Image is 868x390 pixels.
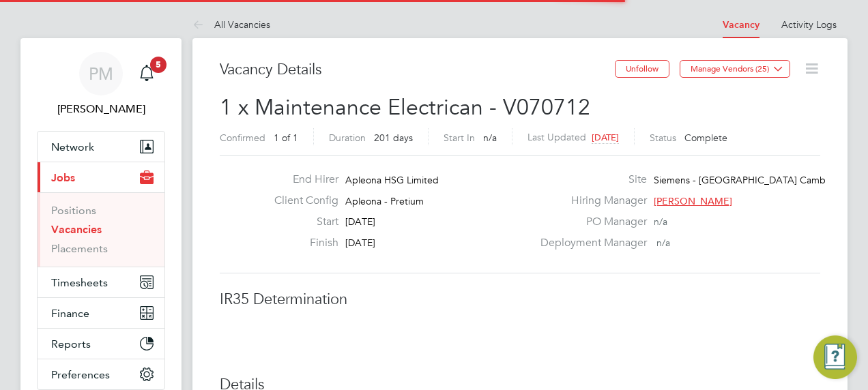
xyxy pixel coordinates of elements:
label: PO Manager [532,215,647,229]
label: Last Updated [527,131,586,143]
label: End Hirer [263,172,338,187]
button: Jobs [38,162,164,192]
label: Site [532,172,647,187]
a: Vacancy [723,19,759,31]
a: Vacancies [51,223,102,236]
span: n/a [656,237,670,249]
span: Jobs [51,171,75,184]
label: Status [650,132,676,144]
span: Paul McGarrity [37,101,165,117]
button: Engage Resource Center [813,335,857,379]
button: Finance [38,298,164,328]
span: 5 [150,57,167,73]
span: Preferences [51,368,110,381]
label: Start In [444,132,475,144]
a: Positions [51,204,96,217]
span: Apleona HSG Limited [345,174,439,186]
button: Manage Vendors (25) [680,60,790,78]
a: 5 [133,52,160,95]
span: Reports [51,337,91,350]
span: PM [89,65,113,82]
button: Timesheets [38,267,164,297]
span: n/a [483,132,497,144]
span: [PERSON_NAME] [654,195,732,207]
label: Duration [329,132,366,144]
button: Network [38,132,164,162]
span: Finance [51,307,89,320]
h3: IR35 Determination [220,290,820,310]
span: 1 x Maintenance Electrican - V070712 [220,94,590,121]
span: Apleona - Pretium [345,195,424,207]
span: [DATE] [345,215,375,228]
label: Start [263,215,338,229]
span: 1 of 1 [274,132,298,144]
span: n/a [654,215,667,228]
span: 201 days [374,132,413,144]
button: Unfollow [615,60,669,78]
h3: Vacancy Details [220,60,615,80]
button: Reports [38,329,164,359]
a: Activity Logs [781,18,837,31]
span: Complete [684,132,727,144]
a: PM[PERSON_NAME] [37,52,165,117]
label: Client Config [263,194,338,208]
span: [DATE] [345,237,375,249]
label: Deployment Manager [532,236,647,250]
button: Preferences [38,359,164,389]
a: All Vacancies [192,18,270,31]
label: Finish [263,236,338,250]
a: Placements [51,242,108,255]
div: Jobs [38,192,164,267]
label: Hiring Manager [532,194,647,208]
span: [DATE] [592,132,619,143]
span: Siemens - [GEOGRAPHIC_DATA] Cambuslang [654,174,854,186]
span: Network [51,140,94,153]
label: Confirmed [220,132,265,144]
span: Timesheets [51,276,108,289]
